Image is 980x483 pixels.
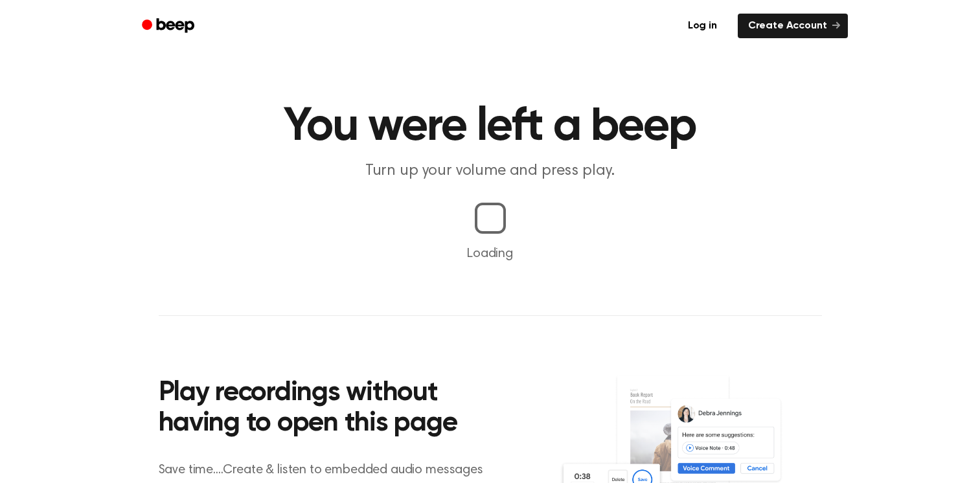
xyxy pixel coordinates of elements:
[159,104,822,150] h1: You were left a beep
[242,161,739,182] p: Turn up your volume and press play.
[159,378,508,440] h2: Play recordings without having to open this page
[16,244,964,264] p: Loading
[133,14,206,39] a: Beep
[738,14,848,38] a: Create Account
[675,11,730,41] a: Log in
